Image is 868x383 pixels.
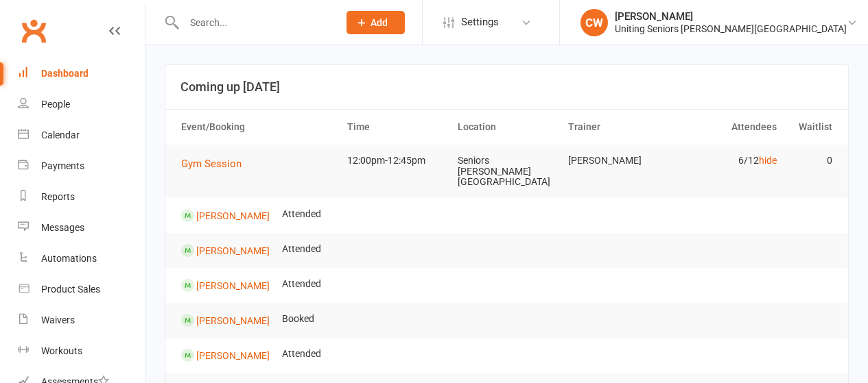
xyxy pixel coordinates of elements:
a: Messages [18,212,145,243]
a: Calendar [18,120,145,151]
span: Settings [461,7,499,38]
td: Attended [276,338,327,370]
div: Messages [41,222,84,233]
td: [PERSON_NAME] [562,145,672,177]
div: Waivers [41,314,75,325]
a: Workouts [18,336,145,367]
a: Reports [18,182,145,212]
td: 0 [783,145,838,177]
span: Add [371,17,388,28]
a: [PERSON_NAME] [196,280,270,291]
div: CW [580,9,608,36]
a: Automations [18,243,145,274]
a: People [18,89,145,120]
th: Time [341,110,451,145]
div: Payments [41,160,84,171]
th: Attendees [672,110,783,145]
div: People [41,99,70,110]
a: hide [759,155,777,166]
a: [PERSON_NAME] [196,314,270,325]
div: Product Sales [41,284,100,295]
a: Waivers [18,305,145,336]
th: Waitlist [783,110,838,145]
button: Gym Session [181,156,251,172]
div: Dashboard [41,68,89,79]
input: Search... [180,13,329,32]
th: Location [451,110,562,145]
div: Reports [41,191,75,202]
a: Dashboard [18,58,145,89]
a: [PERSON_NAME] [196,245,270,256]
h3: Coming up [DATE] [180,80,833,94]
a: [PERSON_NAME] [196,349,270,360]
button: Add [347,11,405,34]
td: 6/12 [672,145,783,177]
a: Product Sales [18,274,145,305]
td: Attended [276,233,327,265]
div: Workouts [41,345,82,356]
td: Attended [276,268,327,300]
td: 12:00pm-12:45pm [341,145,451,177]
td: Attended [276,198,327,230]
div: Uniting Seniors [PERSON_NAME][GEOGRAPHIC_DATA] [615,23,847,35]
a: Payments [18,151,145,182]
a: [PERSON_NAME] [196,210,270,221]
span: Gym Session [181,158,242,170]
th: Event/Booking [175,110,341,145]
td: Booked [276,303,320,335]
div: Automations [41,253,97,264]
div: [PERSON_NAME] [615,10,847,23]
td: Seniors [PERSON_NAME][GEOGRAPHIC_DATA] [451,145,562,198]
th: Trainer [562,110,672,145]
div: Calendar [41,129,80,140]
a: Clubworx [16,14,51,48]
